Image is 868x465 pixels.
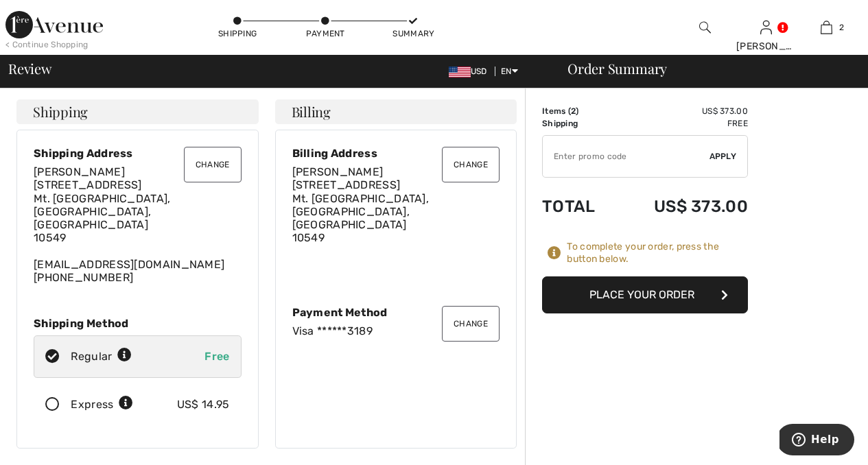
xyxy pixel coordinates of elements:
td: Total [542,183,616,230]
div: Shipping [217,27,258,40]
td: Items ( ) [542,105,616,117]
div: < Continue Shopping [5,38,89,51]
span: Free [204,350,229,363]
span: 2 [839,21,844,34]
div: Express [71,396,133,413]
button: Change [442,147,500,182]
div: Payment [305,27,346,40]
span: [STREET_ADDRESS] Mt. [GEOGRAPHIC_DATA], [GEOGRAPHIC_DATA], [GEOGRAPHIC_DATA] 10549 [34,178,171,244]
span: [STREET_ADDRESS] Mt. [GEOGRAPHIC_DATA], [GEOGRAPHIC_DATA], [GEOGRAPHIC_DATA] 10549 [292,178,430,244]
span: EN [501,67,518,76]
div: Payment Method [292,306,500,319]
span: Billing [292,105,331,119]
span: [PERSON_NAME] [292,165,384,178]
img: My Bag [821,19,832,36]
div: Shipping Method [34,317,242,330]
div: [EMAIL_ADDRESS][DOMAIN_NAME] [PHONE_NUMBER] [34,165,242,284]
img: US Dollar [449,67,471,77]
iframe: Opens a widget where you can find more information [779,424,854,458]
div: Order Summary [551,62,860,75]
td: US$ 373.00 [616,105,748,117]
img: search the website [699,19,711,36]
div: Regular [71,348,132,365]
button: Change [442,306,500,342]
a: Sign In [760,21,772,34]
span: Review [8,62,51,75]
div: Summary [392,27,434,40]
div: Shipping Address [34,147,242,160]
img: My Info [760,19,772,36]
td: Shipping [542,117,616,130]
input: Promo code [543,136,709,177]
a: 2 [797,19,856,36]
span: [PERSON_NAME] [34,165,125,178]
td: US$ 373.00 [616,183,748,230]
span: Apply [709,150,737,163]
div: To complete your order, press the button below. [567,241,748,265]
div: Billing Address [292,147,500,160]
button: Place Your Order [542,276,748,313]
span: Shipping [33,105,88,119]
div: [PERSON_NAME] [736,39,796,53]
span: 2 [571,106,576,116]
td: Free [616,117,748,130]
span: USD [449,67,493,76]
div: US$ 14.95 [177,396,230,413]
img: 1ère Avenue [5,11,103,38]
button: Change [184,147,242,182]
